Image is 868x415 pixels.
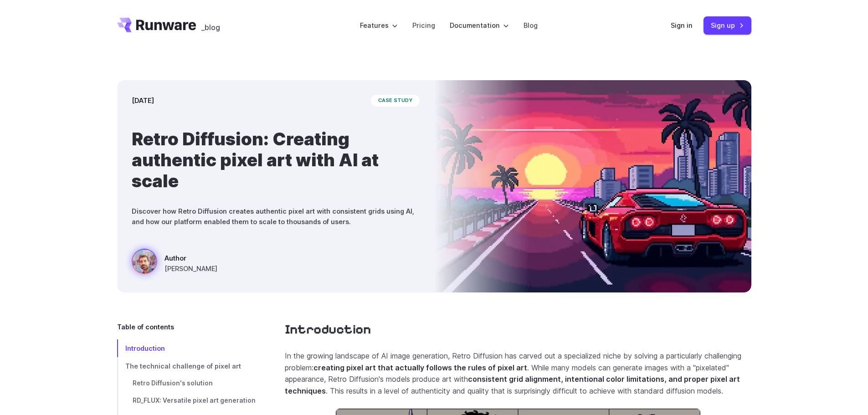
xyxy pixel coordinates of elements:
[132,128,420,191] h1: Retro Diffusion: Creating authentic pixel art with AI at scale
[117,375,256,392] a: Retro Diffusion's solution
[117,339,256,357] a: Introduction
[125,344,165,352] span: Introduction
[117,322,174,332] span: Table of contents
[133,397,256,404] span: RD_FLUX: Versatile pixel art generation
[201,24,220,31] span: _blog
[450,20,509,31] label: Documentation
[125,362,241,370] span: The technical challenge of pixel art
[704,16,751,34] a: Sign up
[313,363,527,372] strong: creating pixel art that actually follows the rules of pixel art
[133,379,213,387] span: Retro Diffusion's solution
[371,95,420,107] span: case study
[117,357,256,375] a: The technical challenge of pixel art
[434,80,751,292] img: a red sports car on a futuristic highway with a sunset and city skyline in the background, styled...
[524,20,538,31] a: Blog
[164,253,217,263] span: Author
[360,20,398,31] label: Features
[117,392,256,410] a: RD_FLUX: Versatile pixel art generation
[201,18,220,32] a: _blog
[132,95,154,106] time: [DATE]
[132,206,420,227] p: Discover how Retro Diffusion creates authentic pixel art with consistent grids using AI, and how ...
[164,263,217,274] span: [PERSON_NAME]
[671,20,693,31] a: Sign in
[412,20,435,31] a: Pricing
[285,350,751,397] p: In the growing landscape of AI image generation, Retro Diffusion has carved out a specialized nic...
[132,249,217,278] a: a red sports car on a futuristic highway with a sunset and city skyline in the background, styled...
[285,322,371,338] a: Introduction
[285,374,740,395] strong: consistent grid alignment, intentional color limitations, and proper pixel art techniques
[117,18,196,32] a: Go to /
